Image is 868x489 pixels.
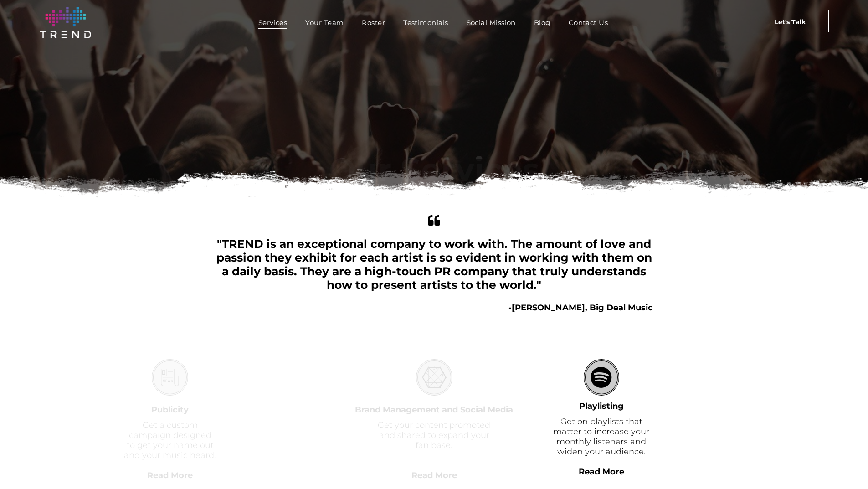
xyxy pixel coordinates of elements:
a: Services [249,16,297,29]
iframe: Chat Widget [822,445,868,489]
div: Read More [550,477,653,487]
a: Read More [147,470,193,480]
font: Brand Management and Social Media [355,405,513,415]
font: Get a custom campaign designed to get your name out and your music heard. [124,420,216,460]
a: Blog [525,16,560,29]
font: Our Services [329,150,539,190]
a: Roster [353,16,394,29]
span: "TREND is an exceptional company to work with. The amount of love and passion they exhibit for ea... [216,237,652,292]
a: Contact Us [560,16,617,29]
font: Get on playlists that matter to increase your monthly listeners and widen your audience. [553,417,649,457]
a: Social Mission [457,16,525,29]
a: Your Team [296,16,353,29]
span: Let's Talk [775,10,806,33]
font: Publicity [151,405,189,415]
a: Read More [411,470,457,480]
a: Let's Talk [751,10,829,32]
a: Read More [579,467,624,477]
font: Get your content promoted and shared to expand your fan base. [378,420,490,450]
font: Playlisting [579,401,624,411]
b: -[PERSON_NAME], Big Deal Music [508,303,653,313]
a: Testimonials [394,16,457,29]
img: logo [40,7,91,38]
